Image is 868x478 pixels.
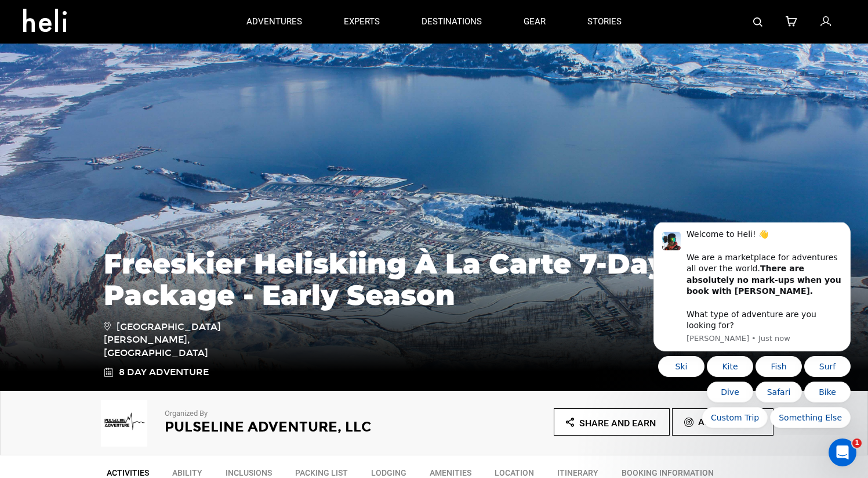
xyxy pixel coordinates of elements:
[104,248,765,311] h1: Freeskier Heliskiing À La Carte 7-Day Package - Early Season
[71,159,117,180] button: Quick reply: Dive
[636,222,868,435] iframe: Intercom notifications message
[246,16,302,28] p: adventures
[95,400,153,447] img: 2fc09df56263535bfffc428f72fcd4c8.png
[66,185,132,206] button: Quick reply: Custom Trip
[50,111,206,121] p: Message from Carl, sent Just now
[50,41,205,73] b: There are absolutely no mark-ups when you book with [PERSON_NAME].
[119,134,166,154] button: Quick reply: Fish
[165,419,402,434] h2: Pulseline Adventure, LLC
[71,134,117,154] button: Quick reply: Kite
[165,408,402,419] p: Organized By
[168,134,215,154] button: Quick reply: Surf
[17,134,215,206] div: Quick reply options
[104,319,269,361] span: [GEOGRAPHIC_DATA][PERSON_NAME], [GEOGRAPHIC_DATA]
[26,9,45,28] img: Profile image for Carl
[119,159,166,180] button: Quick reply: Safari
[22,134,68,154] button: Quick reply: Ski
[579,418,656,429] span: Share and Earn
[168,159,215,180] button: Quick reply: Bike
[50,6,206,109] div: Welcome to Heli! 👋 We are a marketplace for adventures all over the world. What type of adventure...
[422,16,482,28] p: destinations
[829,439,856,466] iframe: Intercom live chat
[50,6,206,109] div: Message content
[119,366,209,379] span: 8 Day Adventure
[753,17,762,27] img: search-bar-icon.svg
[344,16,380,28] p: experts
[852,439,862,448] span: 1
[134,185,215,206] button: Quick reply: Something Else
